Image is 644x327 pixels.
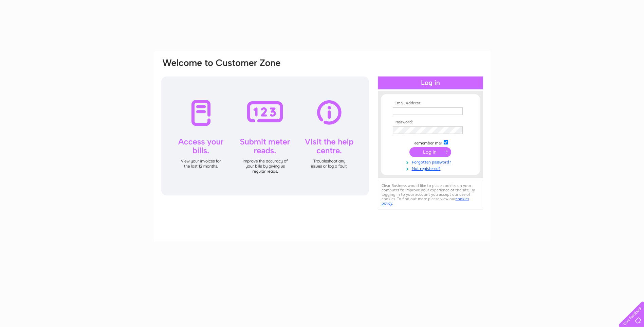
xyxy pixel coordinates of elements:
[391,120,470,125] th: Password:
[391,101,470,106] th: Email Address:
[393,158,470,165] a: Forgotten password?
[391,139,470,146] td: Remember me?
[393,165,470,171] a: Not registered?
[378,180,483,209] div: Clear Business would like to place cookies on your computer to improve your experience of the sit...
[409,147,451,157] input: Submit
[382,196,469,206] a: cookies policy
